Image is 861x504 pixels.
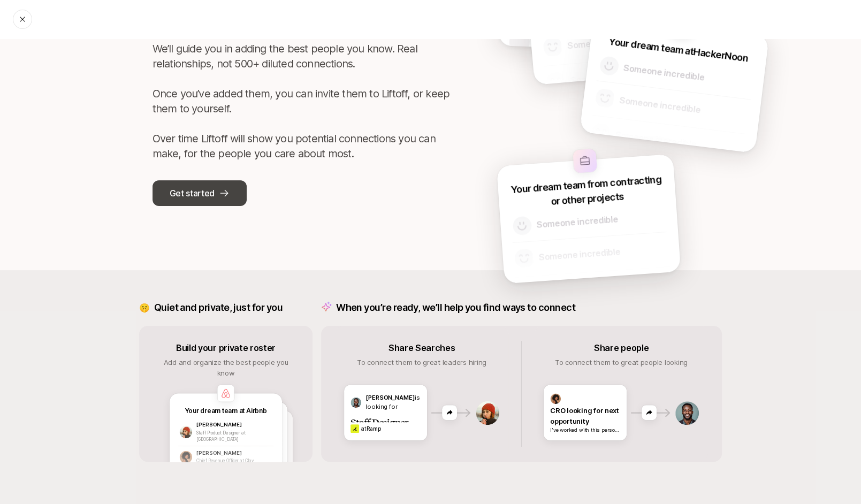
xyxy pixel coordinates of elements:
p: Quiet and private, just for you [154,300,283,315]
img: avatar-2.png [550,393,561,404]
span: [PERSON_NAME] [365,394,415,401]
span: Add and organize the best people you know [164,358,288,377]
p: is looking for [365,393,421,411]
p: Staff Designer [351,415,421,422]
img: other-company-logo.svg [572,149,597,173]
p: We’ll guide you in adding the best people you know. Real relationships, not 500+ diluted connecti... [153,41,452,161]
button: Get started [153,180,247,206]
span: Ramp [367,425,381,432]
span: To connect them to great leaders hiring [357,358,486,366]
p: at [361,425,380,433]
img: avatar-4.png [351,397,361,408]
p: Your dream team at Airbnb [185,406,266,416]
p: When you’re ready, we’ll help you find ways to connect [336,300,575,315]
p: Your dream team from contracting or other projects [508,172,665,211]
p: CRO looking for next opportunity [550,405,620,426]
img: company-logo.png [217,385,234,402]
p: Get started [170,186,215,200]
img: avatar-1.png [475,401,499,425]
p: [PERSON_NAME] [196,421,273,429]
p: Your dream team at HackerNoon [608,34,749,66]
img: avatar-4.png [675,401,699,425]
p: Build your private roster [176,341,276,355]
p: I've worked with this person at Intercom and they are a great leader [550,426,620,433]
span: To connect them to great people looking [555,358,688,366]
img: f92ccad0_b811_468c_8b5a_ad63715c99b3.jpg [351,424,359,433]
p: Share people [594,341,649,355]
p: 🤫 [139,301,150,315]
p: Share Searches [388,341,455,355]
